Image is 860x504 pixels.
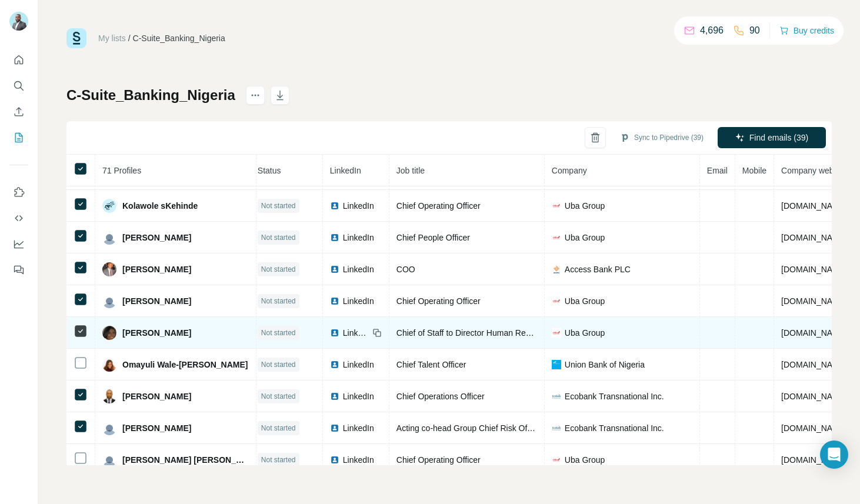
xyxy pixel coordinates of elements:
span: [PERSON_NAME] [PERSON_NAME] [122,454,249,466]
button: Quick start [9,49,28,71]
span: Chief Operating Officer [396,296,481,306]
span: Chief People Officer [396,233,470,242]
img: company-logo [552,233,561,242]
span: Uba Group [565,200,605,212]
img: LinkedIn logo [330,265,339,274]
span: [DOMAIN_NAME] [781,201,847,211]
span: Not started [261,391,296,402]
li: / [128,32,131,44]
button: Enrich CSV [9,101,28,122]
span: Uba Group [565,327,605,339]
p: 90 [749,24,760,38]
span: COO [396,265,415,274]
img: company-logo [552,201,561,211]
img: Avatar [102,294,116,308]
img: LinkedIn logo [330,233,339,242]
img: LinkedIn logo [330,296,339,306]
span: Uba Group [565,232,605,243]
img: company-logo [552,265,561,274]
span: Email [707,166,728,175]
span: [DOMAIN_NAME] [781,392,847,401]
span: [PERSON_NAME] [122,232,191,243]
span: Omayuli Wale-[PERSON_NAME] [122,359,248,371]
img: LinkedIn logo [330,328,339,338]
span: [PERSON_NAME] [122,295,191,307]
img: LinkedIn logo [330,423,339,433]
span: [DOMAIN_NAME] [781,233,847,242]
span: LinkedIn [343,422,374,434]
img: LinkedIn logo [330,455,339,465]
img: Avatar [102,421,116,435]
span: LinkedIn [343,359,374,371]
img: company-logo [552,455,561,465]
img: Avatar [102,326,116,340]
span: Access Bank PLC [565,263,631,275]
button: Buy credits [779,22,834,39]
span: 71 Profiles [102,166,141,175]
span: Kolawole sKehinde [122,200,198,212]
span: [PERSON_NAME] [122,263,191,275]
div: C-Suite_Banking_Nigeria [133,32,225,44]
span: Mobile [742,166,766,175]
h1: C-Suite_Banking_Nigeria [66,86,235,105]
img: LinkedIn logo [330,392,339,401]
img: LinkedIn logo [330,201,339,211]
span: Chief Operations Officer [396,392,485,401]
span: Job title [396,166,425,175]
span: Uba Group [565,454,605,466]
span: [PERSON_NAME] [122,422,191,434]
img: Avatar [9,12,28,31]
img: company-logo [552,296,561,306]
img: LinkedIn logo [330,360,339,369]
span: LinkedIn [343,263,374,275]
span: [DOMAIN_NAME] [781,296,847,306]
span: Not started [261,423,296,433]
span: Chief Talent Officer [396,360,466,369]
span: Not started [261,232,296,243]
span: LinkedIn [343,295,374,307]
span: Chief of Staff to Director Human Resources [396,328,555,338]
span: [PERSON_NAME] [122,327,191,339]
span: Company website [781,166,846,175]
img: company-logo [552,392,561,401]
img: Avatar [102,453,116,467]
button: Use Surfe API [9,208,28,229]
a: My lists [98,34,126,43]
button: Sync to Pipedrive (39) [612,129,712,146]
span: Not started [261,201,296,211]
span: [DOMAIN_NAME] [781,265,847,274]
span: LinkedIn [343,200,374,212]
span: LinkedIn [330,166,361,175]
span: LinkedIn [343,232,374,243]
img: Avatar [102,231,116,245]
span: Not started [261,359,296,370]
span: [DOMAIN_NAME] [781,360,847,369]
span: Chief Operating Officer [396,455,481,465]
span: Status [258,166,281,175]
span: Acting co-head Group Chief Risk Officer [396,423,543,433]
p: 4,696 [700,24,724,38]
button: actions [246,86,265,105]
img: Avatar [102,358,116,372]
img: company-logo [552,328,561,338]
img: Avatar [102,389,116,403]
img: Avatar [102,262,116,276]
span: Uba Group [565,295,605,307]
span: Find emails (39) [749,132,808,143]
span: Company [552,166,587,175]
img: company-logo [552,360,561,369]
span: Ecobank Transnational Inc. [565,422,664,434]
span: Not started [261,296,296,306]
span: LinkedIn [343,327,369,339]
img: company-logo [552,423,561,433]
img: Avatar [102,199,116,213]
div: Open Intercom Messenger [820,440,848,469]
span: Not started [261,264,296,275]
button: Feedback [9,259,28,281]
span: Not started [261,455,296,465]
span: [DOMAIN_NAME] [781,423,847,433]
button: My lists [9,127,28,148]
span: Not started [261,328,296,338]
button: Dashboard [9,233,28,255]
span: [DOMAIN_NAME] [781,328,847,338]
